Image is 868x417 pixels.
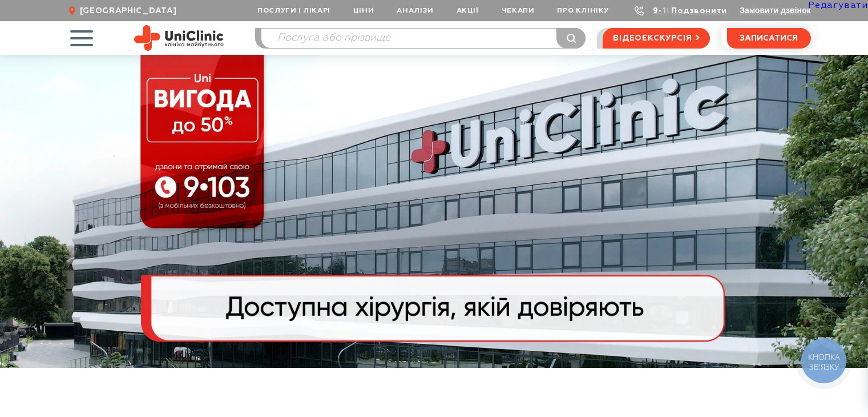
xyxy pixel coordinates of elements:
button: Замовити дзвінок [740,6,810,15]
span: записатися [740,34,798,42]
a: Редагувати [808,1,868,10]
span: КНОПКА ЗВ'ЯЗКУ [808,351,839,372]
a: відеоекскурсія [603,28,709,49]
img: Uniclinic [134,25,224,51]
span: [GEOGRAPHIC_DATA] [80,6,177,16]
a: 9-103 [653,7,678,15]
span: відеоекскурсія [613,29,692,48]
button: записатися [727,28,811,49]
a: Подзвонити [671,7,727,15]
input: Послуга або прізвище [261,29,586,48]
